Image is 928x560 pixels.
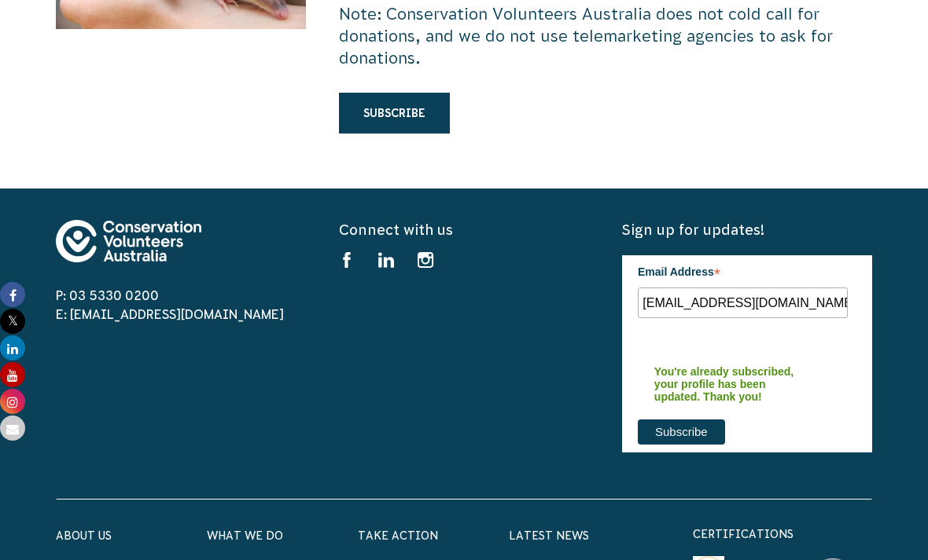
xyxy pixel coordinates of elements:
[622,220,872,240] h5: Sign up for updates!
[339,93,450,134] a: Subscribe
[339,3,872,69] p: Note: Conservation Volunteers Australia does not cold call for donations, and we do not use telem...
[638,419,725,445] input: Subscribe
[654,354,803,408] div: You're already subscribed, your profile has been updated. Thank you!
[509,529,589,542] a: Latest News
[693,525,872,544] p: certifications
[339,220,589,240] h5: Connect with us
[56,220,201,262] img: logo-footer.svg
[56,288,159,302] a: P: 03 5330 0200
[358,529,438,542] a: Take Action
[56,529,112,542] a: About Us
[638,255,848,285] label: Email Address
[207,529,283,542] a: What We Do
[56,307,284,321] a: E: [EMAIL_ADDRESS][DOMAIN_NAME]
